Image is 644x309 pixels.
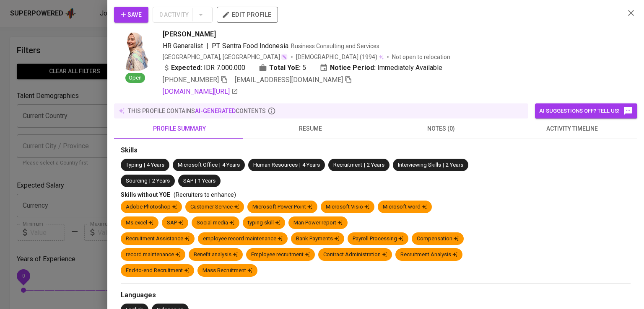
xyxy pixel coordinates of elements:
span: | [443,161,444,169]
span: | [144,161,145,169]
span: | [364,161,365,169]
span: resume [250,124,371,134]
span: [DEMOGRAPHIC_DATA] [296,53,360,61]
span: | [299,161,301,169]
div: Customer Service [190,203,239,211]
b: Notice Period: [330,63,376,73]
button: AI suggestions off? Tell us! [535,103,637,118]
span: 1 Years [198,178,216,184]
span: Sourcing [126,178,148,184]
span: notes (0) [381,124,501,134]
img: 6a2882d059649af9f25de32c41482bda.jpg [114,29,156,71]
div: Skills [121,146,631,155]
span: Save [121,10,142,20]
div: typing skill [248,219,280,227]
div: End-to-end Recruitment [126,267,189,275]
b: Total YoE: [269,63,301,73]
span: | [195,177,196,185]
span: 4 Years [302,162,320,168]
div: Languages [121,291,631,300]
span: [PERSON_NAME] [163,29,216,39]
div: record maintenance [126,251,180,259]
div: Man Power report [293,219,343,227]
b: Expected: [171,63,202,73]
div: Microsoft Power Point [252,203,312,211]
span: 2 Years [152,178,170,184]
span: Microsoft Office [178,162,218,168]
div: Ms.excel [126,219,153,227]
div: Bank Payments [296,235,339,243]
span: profile summary [119,124,240,134]
span: PT. Sentra Food Indonesia [212,42,288,50]
span: Interviewing Skills [398,162,441,168]
div: SAP [167,219,183,227]
span: 2 Years [446,162,463,168]
span: (Recruiters to enhance) [174,191,236,198]
span: [EMAIL_ADDRESS][DOMAIN_NAME] [235,76,343,84]
div: Recruitment Assistance [126,235,190,243]
span: Human Resources [253,162,298,168]
span: 2 Years [367,162,384,168]
button: Save [114,7,148,23]
span: 5 [302,63,306,73]
span: SAP [183,178,193,184]
div: Mass Recruitment [203,267,252,275]
div: Immediately Available [319,63,442,73]
div: IDR 7.000.000 [163,63,245,73]
span: AI suggestions off? Tell us! [539,106,633,116]
div: Microsoft Visio [326,203,369,211]
span: Business Consulting and Services [291,43,379,49]
span: 4 Years [147,162,164,168]
span: [PHONE_NUMBER] [163,76,219,84]
span: AI-generated [195,108,236,114]
p: this profile contains contents [128,107,266,115]
div: Adobe Photoshop [126,203,177,211]
span: HR Generalist [163,42,203,50]
div: Benefit analysis [194,251,238,259]
div: Employee recruitment [251,251,310,259]
div: Payroll Processing [353,235,403,243]
div: Recruitment Analysis [400,251,457,259]
span: activity timeline [512,124,632,134]
a: edit profile [217,11,278,18]
span: Recruitment [333,162,362,168]
span: edit profile [223,9,271,20]
div: [GEOGRAPHIC_DATA], [GEOGRAPHIC_DATA] [163,53,288,61]
span: Skills without YOE [121,191,170,198]
span: Typing [126,162,142,168]
span: | [149,177,151,185]
p: Not open to relocation [392,53,450,61]
span: | [206,41,208,51]
span: | [219,161,221,169]
div: Social media [197,219,234,227]
a: [DOMAIN_NAME][URL] [163,87,238,97]
img: magic_wand.svg [281,54,288,60]
div: Microsoft word [383,203,427,211]
div: Compensation [417,235,459,243]
div: Contract Administration [323,251,387,259]
div: employee record maintenance [203,235,283,243]
div: (1994) [296,53,384,61]
button: edit profile [217,7,278,23]
span: Open [125,74,145,82]
span: 4 Years [222,162,240,168]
